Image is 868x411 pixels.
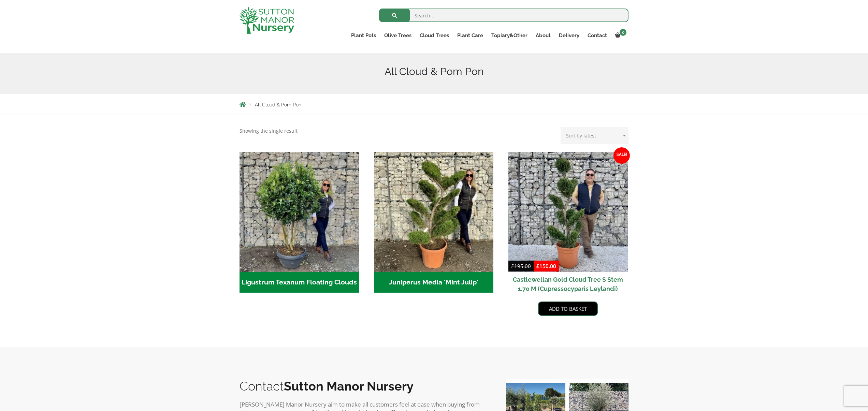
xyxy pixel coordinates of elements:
[611,31,628,40] a: 0
[508,152,628,272] img: Castlewellan Gold Cloud Tree S Stem 1.70 M (Cupressocyparis Leylandi)
[561,127,628,144] select: Shop order
[538,302,598,316] a: Add to basket: “Castlewellan Gold Cloud Tree S Stem 1.70 M (Cupressocyparis Leylandi)”
[416,31,453,40] a: Cloud Trees
[511,263,531,269] bdi: 195.00
[536,263,556,269] bdi: 150.00
[536,263,539,269] span: £
[532,31,555,40] a: About
[583,31,611,40] a: Contact
[240,102,628,107] nav: Breadcrumbs
[240,272,359,293] h2: Ligustrum Texanum Floating Clouds
[511,263,514,269] span: £
[240,127,298,135] p: Showing the single result
[453,31,487,40] a: Plant Care
[240,152,359,293] a: Visit product category Ligustrum Texanum Floating Clouds
[374,152,494,293] a: Visit product category Juniperus Media 'Mint Julip'
[347,31,380,40] a: Plant Pots
[508,272,628,296] h2: Castlewellan Gold Cloud Tree S Stem 1.70 M (Cupressocyparis Leylandi)
[374,152,494,272] img: Juniperus Media 'Mint Julip'
[613,147,630,164] span: Sale!
[380,31,416,40] a: Olive Trees
[379,9,628,22] input: Search...
[240,7,294,34] img: logo
[284,379,414,393] b: Sutton Manor Nursery
[240,152,359,272] img: Ligustrum Texanum Floating Clouds
[255,102,301,107] span: All Cloud & Pom Pon
[240,379,492,393] h2: Contact
[240,65,628,78] h1: All Cloud & Pom Pon
[487,31,532,40] a: Topiary&Other
[508,152,628,296] a: Sale! Castlewellan Gold Cloud Tree S Stem 1.70 M (Cupressocyparis Leylandi)
[620,29,626,36] span: 0
[374,272,494,293] h2: Juniperus Media 'Mint Julip'
[555,31,583,40] a: Delivery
